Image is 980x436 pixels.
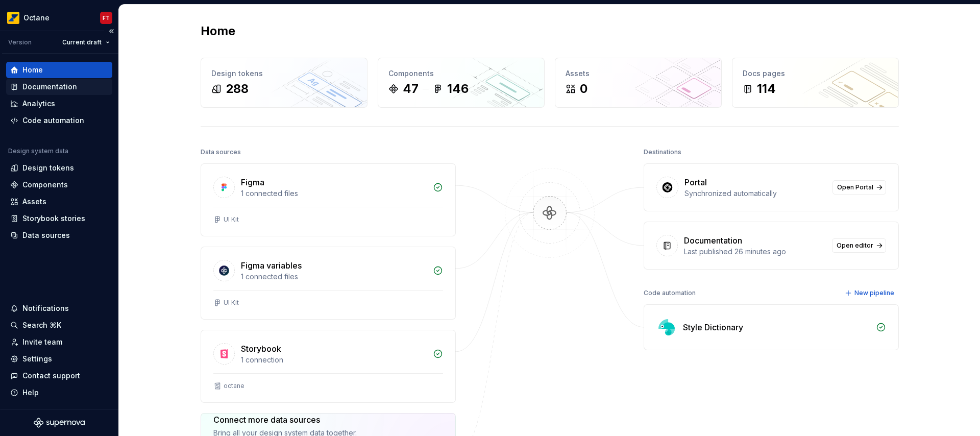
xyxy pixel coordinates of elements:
a: Code automation [6,112,112,129]
span: Open Portal [837,183,873,191]
button: Help [6,384,112,401]
a: Analytics [6,95,112,112]
div: Home [22,65,43,75]
a: Docs pages114 [732,58,899,108]
div: Design tokens [22,163,74,173]
button: Collapse sidebar [104,24,118,38]
a: Settings [6,351,112,367]
div: Design tokens [211,68,357,79]
div: Contact support [22,371,80,381]
a: Assets [6,193,112,210]
div: Storybook stories [22,213,85,224]
button: Contact support [6,368,112,384]
div: Data sources [22,230,70,240]
div: Data sources [201,145,241,159]
div: Octane [23,13,50,23]
div: Components [22,180,68,190]
div: UI Kit [224,299,239,307]
div: Code automation [22,115,84,126]
div: Assets [22,197,46,207]
div: Portal [684,176,707,188]
div: Connect more data sources [213,414,357,426]
div: Notifications [22,303,69,313]
button: New pipeline [842,286,899,300]
div: 1 connection [241,355,427,365]
h2: Home [201,23,235,39]
a: Design tokens [6,160,112,176]
div: Documentation [684,234,742,247]
div: Style Dictionary [683,321,743,333]
span: New pipeline [854,289,894,297]
a: Components [6,177,112,193]
div: Analytics [22,99,55,109]
div: Last published 26 minutes ago [684,247,826,257]
div: Figma [241,176,264,188]
div: 0 [580,81,587,97]
div: Components [388,68,534,79]
button: Search ⌘K [6,317,112,333]
div: Figma variables [241,259,302,272]
div: 47 [403,81,419,97]
span: Open editor [837,241,873,250]
a: Open Portal [832,180,886,195]
div: UI Kit [224,215,239,224]
button: Notifications [6,300,112,317]
a: Assets0 [555,58,722,108]
div: octane [224,382,244,390]
a: Figma variables1 connected filesUI Kit [201,247,456,320]
a: Design tokens288 [201,58,367,108]
a: Components47146 [378,58,545,108]
div: Destinations [644,145,681,159]
div: Documentation [22,82,77,92]
button: OctaneFT [2,7,116,29]
div: Invite team [22,337,62,347]
div: 146 [447,81,469,97]
a: Open editor [832,238,886,253]
div: Synchronized automatically [684,188,826,199]
div: Code automation [644,286,696,300]
div: 114 [757,81,776,97]
div: Search ⌘K [22,320,61,330]
a: Figma1 connected filesUI Kit [201,163,456,236]
div: Assets [566,68,711,79]
div: 288 [226,81,249,97]
div: Design system data [8,147,68,155]
div: Docs pages [743,68,888,79]
div: Settings [22,354,52,364]
span: Current draft [62,38,102,46]
div: Version [8,38,32,46]
a: Documentation [6,79,112,95]
div: Storybook [241,343,281,355]
button: Current draft [58,35,114,50]
div: Help [22,387,39,398]
a: Storybook stories [6,210,112,227]
a: Storybook1 connectionoctane [201,330,456,403]
div: FT [103,14,110,22]
a: Invite team [6,334,112,350]
svg: Supernova Logo [34,418,85,428]
div: 1 connected files [241,272,427,282]
img: e8093afa-4b23-4413-bf51-00cde92dbd3f.png [7,12,19,24]
a: Data sources [6,227,112,244]
div: 1 connected files [241,188,427,199]
a: Home [6,62,112,78]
